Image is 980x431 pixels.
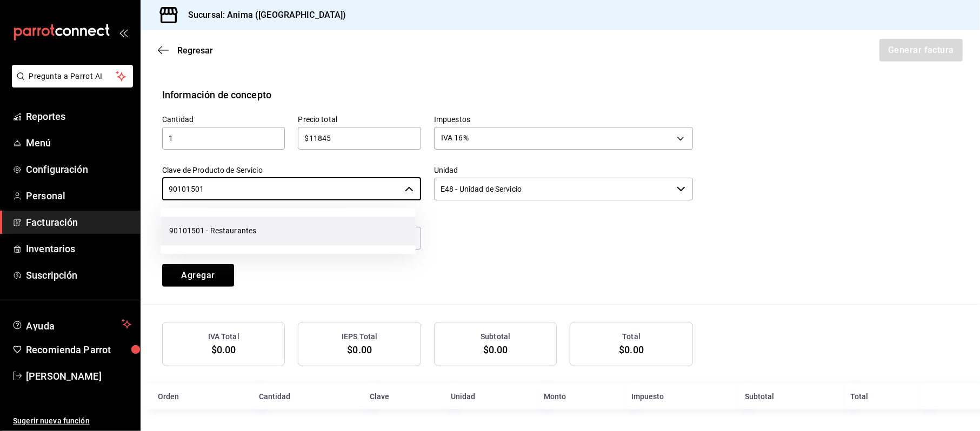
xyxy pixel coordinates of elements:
[141,383,252,409] th: Orden
[26,342,131,357] span: Recomienda Parrot
[208,331,239,342] h3: IVA Total
[298,132,421,145] input: $0.00
[26,162,131,177] span: Configuración
[622,331,641,342] h3: Total
[434,178,672,200] input: Elige una opción
[26,109,131,124] span: Reportes
[162,116,285,123] label: Cantidad
[26,318,117,331] span: Ayuda
[434,166,693,174] label: Unidad
[441,132,469,143] span: IVA 16%
[29,71,116,82] span: Pregunta a Parrot AI
[347,344,372,355] span: $0.00
[298,116,421,123] label: Precio total
[844,383,921,409] th: Total
[179,9,346,22] h3: Sucursal: Anima ([GEOGRAPHIC_DATA])
[481,331,510,342] h3: Subtotal
[119,28,128,37] button: open_drawer_menu
[363,383,444,409] th: Clave
[177,45,213,56] span: Regresar
[26,215,131,230] span: Facturación
[8,78,133,90] a: Pregunta a Parrot AI
[211,344,236,355] span: $0.00
[161,217,416,245] li: 90101501 - Restaurantes
[13,415,131,427] span: Sugerir nueva función
[162,87,271,102] div: Información de concepto
[162,166,421,174] label: Clave de Producto de Servicio
[252,383,363,409] th: Cantidad
[342,331,377,342] h3: IEPS Total
[619,344,644,355] span: $0.00
[12,65,133,87] button: Pregunta a Parrot AI
[26,268,131,282] span: Suscripción
[162,264,234,287] button: Agregar
[158,45,213,56] button: Regresar
[537,383,625,409] th: Monto
[434,116,693,123] label: Impuestos
[738,383,844,409] th: Subtotal
[625,383,738,409] th: Impuesto
[444,383,537,409] th: Unidad
[26,188,131,203] span: Personal
[26,241,131,256] span: Inventarios
[483,344,508,355] span: $0.00
[162,178,401,200] input: Elige una opción
[26,369,131,383] span: [PERSON_NAME]
[26,136,131,150] span: Menú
